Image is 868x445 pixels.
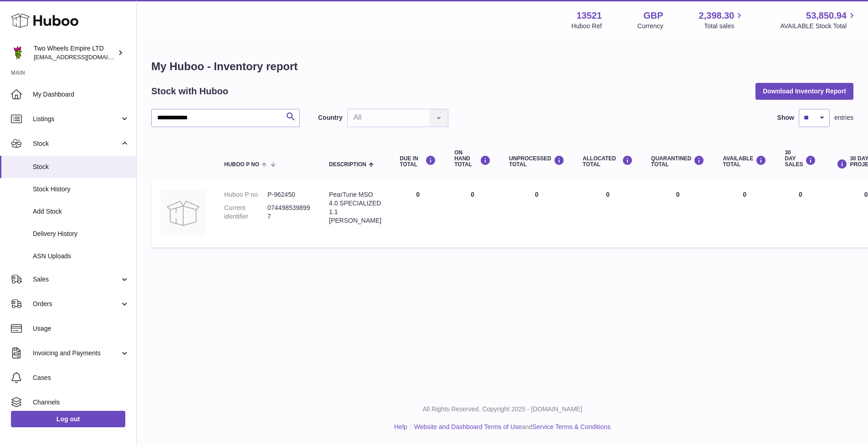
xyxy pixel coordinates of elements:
h1: My Huboo - Inventory report [151,59,853,74]
td: 0 [714,181,776,247]
span: Stock [33,163,129,171]
span: Description [329,162,366,168]
span: Listings [33,115,120,123]
span: Stock [33,139,120,148]
span: Channels [33,398,129,407]
div: AVAILABLE Total [723,155,766,168]
img: product image [160,190,206,236]
li: and [411,423,611,431]
div: DUE IN TOTAL [400,155,436,168]
div: QUARANTINED Total [651,155,705,168]
a: Log out [11,411,125,427]
span: Delivery History [33,230,129,238]
span: Usage [33,324,129,333]
span: Sales [33,275,120,284]
a: Help [394,423,407,430]
a: 2,398.30 Total sales [699,10,745,31]
p: All Rights Reserved. Copyright 2025 - [DOMAIN_NAME] [144,405,861,414]
span: ASN Uploads [33,252,129,261]
span: Total sales [704,22,745,31]
h2: Stock with Huboo [151,85,228,97]
strong: GBP [643,10,663,22]
button: Download Inventory Report [755,83,853,99]
span: Add Stock [33,207,129,216]
span: 2,398.30 [699,10,734,22]
div: Two Wheels Empire LTD [34,44,116,61]
label: Show [777,113,794,122]
div: Huboo Ref [571,22,602,31]
dd: 0744985398997 [267,204,311,221]
span: AVAILABLE Stock Total [780,22,857,31]
span: Invoicing and Payments [33,349,120,358]
span: Orders [33,300,120,308]
img: justas@twowheelsempire.com [11,46,25,60]
span: Stock History [33,185,129,194]
span: Cases [33,373,129,382]
div: Currency [637,22,663,31]
span: entries [834,113,853,122]
div: UNPROCESSED Total [509,155,565,168]
a: 53,850.94 AVAILABLE Stock Total [780,10,857,31]
td: 0 [390,181,445,247]
span: 53,850.94 [806,10,847,22]
label: Country [318,113,343,122]
dt: Current identifier [224,204,267,221]
span: My Dashboard [33,90,129,99]
div: 30 DAY SALES [785,150,816,168]
div: PearTune MSO 4.0 SPECIALIZED 1.1 [PERSON_NAME] [329,190,381,225]
dt: Huboo P no [224,190,267,199]
span: 0 [676,191,680,198]
td: 0 [500,181,574,247]
td: 0 [574,181,642,247]
span: Huboo P no [224,162,259,168]
a: Service Terms & Conditions [532,423,611,430]
div: ON HAND Total [454,150,491,168]
td: 0 [776,181,825,247]
strong: 13521 [576,10,602,22]
span: [EMAIL_ADDRESS][DOMAIN_NAME] [34,53,134,61]
dd: P-962450 [267,190,311,199]
td: 0 [445,181,500,247]
a: Website and Dashboard Terms of Use [414,423,522,430]
div: ALLOCATED Total [583,155,633,168]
